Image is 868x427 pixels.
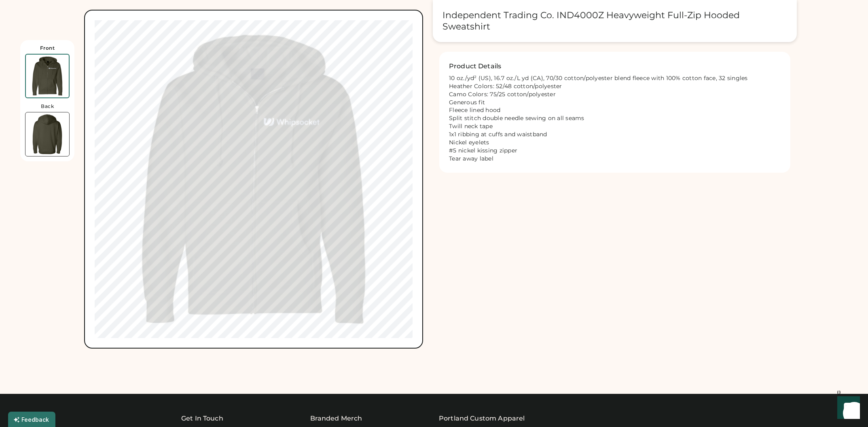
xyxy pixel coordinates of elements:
[26,55,69,97] img: IND4000Z Army Front Thumbnail
[449,74,781,163] div: 10 oz./yd² (US), 16.7 oz./L yd (CA), 70/30 cotton/polyester blend fleece with 100% cotton face, 3...
[449,61,501,71] h2: Product Details
[181,414,223,423] div: Get In Touch
[830,391,864,425] iframe: Front Chat
[439,414,525,423] a: Portland Custom Apparel
[442,10,753,32] h1: Independent Trading Co. IND4000Z Heavyweight Full-Zip Hooded Sweatshirt
[41,103,54,110] div: Back
[310,414,362,423] div: Branded Merch
[40,45,55,51] div: Front
[25,112,69,156] img: IND4000Z Army Back Thumbnail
